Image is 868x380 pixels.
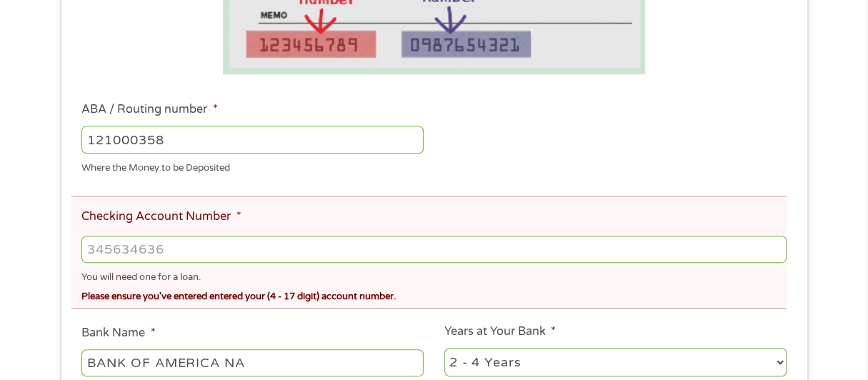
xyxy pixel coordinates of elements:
label: Checking Account Number [81,209,241,224]
label: ABA / Routing number [81,102,217,117]
input: 263177916 [81,126,424,153]
div: Please ensure you've entered entered your (4 - 17 digit) account number. [81,285,786,304]
div: Where the Money to be Deposited [81,156,424,175]
label: Bank Name [81,326,155,341]
input: 345634636 [81,236,786,263]
div: You will need one for a loan. [81,266,786,285]
label: Years at Your Bank [444,324,556,339]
